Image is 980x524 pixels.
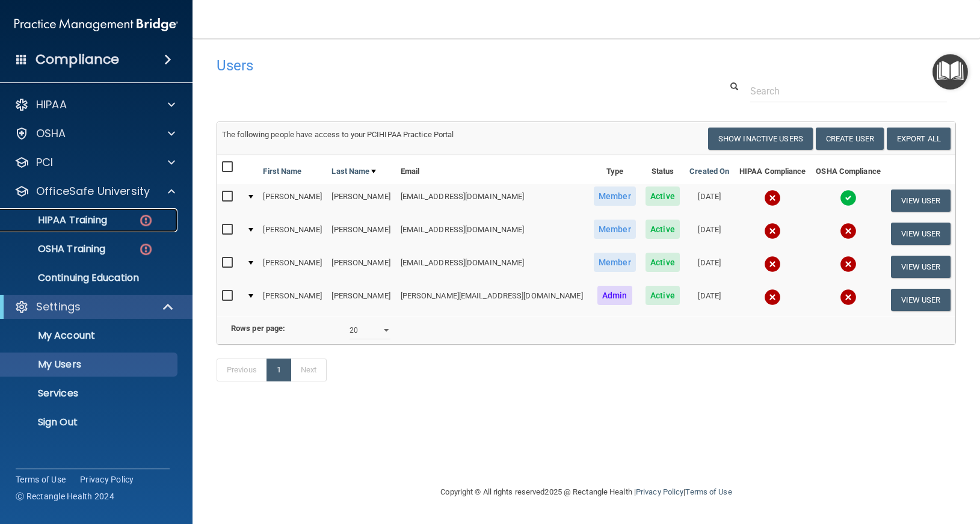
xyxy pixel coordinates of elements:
[811,155,886,184] th: OSHA Compliance
[222,130,454,139] span: The following people have access to your PCIHIPAA Practice Portal
[36,97,67,112] p: HIPAA
[685,283,735,316] td: [DATE]
[764,289,781,306] img: cross.ca9f0e7f.svg
[16,473,66,485] a: Terms of Use
[258,217,327,250] td: [PERSON_NAME]
[138,242,153,257] img: danger-circle.6113f641.png
[646,186,680,206] span: Active
[8,272,172,284] p: Continuing Education
[396,155,589,184] th: Email
[735,155,811,184] th: HIPAA Compliance
[36,184,150,199] p: OfficeSafe University
[764,223,781,239] img: cross.ca9f0e7f.svg
[840,289,857,306] img: cross.ca9f0e7f.svg
[14,184,175,199] a: OfficeSafe University
[589,155,641,184] th: Type
[689,164,729,179] a: Created On
[327,184,395,217] td: [PERSON_NAME]
[36,126,66,141] p: OSHA
[594,253,636,272] span: Member
[14,126,175,141] a: OSHA
[891,256,951,278] button: View User
[263,164,301,179] a: First Name
[840,223,857,239] img: cross.ca9f0e7f.svg
[750,80,947,102] input: Search
[764,190,781,206] img: cross.ca9f0e7f.svg
[891,223,951,245] button: View User
[258,250,327,283] td: [PERSON_NAME]
[396,283,589,316] td: [PERSON_NAME][EMAIL_ADDRESS][DOMAIN_NAME]
[685,184,735,217] td: [DATE]
[594,220,636,239] span: Member
[80,473,134,485] a: Privacy Policy
[932,54,968,90] button: Open Resource Center
[685,217,735,250] td: [DATE]
[267,359,291,381] a: 1
[891,190,951,212] button: View User
[685,250,735,283] td: [DATE]
[217,359,267,381] a: Previous
[14,97,175,112] a: HIPAA
[840,256,857,273] img: cross.ca9f0e7f.svg
[594,186,636,206] span: Member
[327,217,395,250] td: [PERSON_NAME]
[327,283,395,316] td: [PERSON_NAME]
[396,217,589,250] td: [EMAIL_ADDRESS][DOMAIN_NAME]
[646,220,680,239] span: Active
[8,330,172,342] p: My Account
[636,487,683,496] a: Privacy Policy
[16,490,114,502] span: Ⓒ Rectangle Health 2024
[646,286,680,305] span: Active
[8,416,172,428] p: Sign Out
[217,58,640,73] h4: Users
[8,243,105,255] p: OSHA Training
[816,128,884,150] button: Create User
[138,213,153,228] img: danger-circle.6113f641.png
[231,324,285,333] b: Rows per page:
[597,286,632,305] span: Admin
[331,164,376,179] a: Last Name
[35,51,119,68] h4: Compliance
[887,128,951,150] a: Export All
[646,253,680,272] span: Active
[367,473,806,511] div: Copyright © All rights reserved 2025 @ Rectangle Health | |
[8,359,172,371] p: My Users
[708,128,813,150] button: Show Inactive Users
[327,250,395,283] td: [PERSON_NAME]
[258,184,327,217] td: [PERSON_NAME]
[840,190,857,206] img: tick.e7d51cea.svg
[36,300,81,314] p: Settings
[8,387,172,399] p: Services
[764,256,781,273] img: cross.ca9f0e7f.svg
[8,214,107,226] p: HIPAA Training
[641,155,685,184] th: Status
[396,184,589,217] td: [EMAIL_ADDRESS][DOMAIN_NAME]
[14,155,175,170] a: PCI
[36,155,53,170] p: PCI
[291,359,327,381] a: Next
[14,13,178,37] img: PMB logo
[396,250,589,283] td: [EMAIL_ADDRESS][DOMAIN_NAME]
[258,283,327,316] td: [PERSON_NAME]
[685,487,732,496] a: Terms of Use
[14,300,174,314] a: Settings
[891,289,951,311] button: View User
